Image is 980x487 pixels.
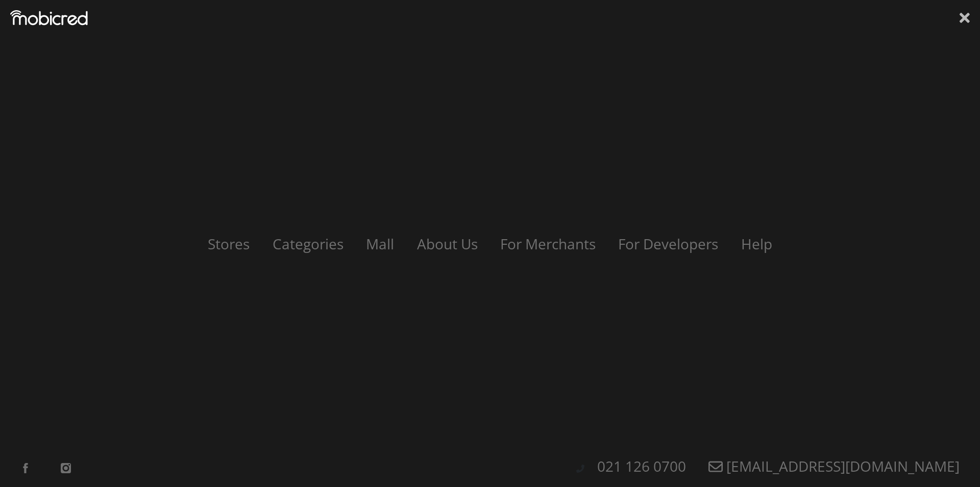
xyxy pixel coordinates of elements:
img: Mobicred [10,10,88,25]
a: For Merchants [490,234,606,253]
a: Help [731,234,782,253]
a: 021 126 0700 [587,456,696,476]
a: Mall [356,234,404,253]
a: Stores [198,234,260,253]
a: [EMAIL_ADDRESS][DOMAIN_NAME] [698,456,970,476]
a: For Developers [608,234,728,253]
a: About Us [407,234,488,253]
a: Categories [262,234,354,253]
